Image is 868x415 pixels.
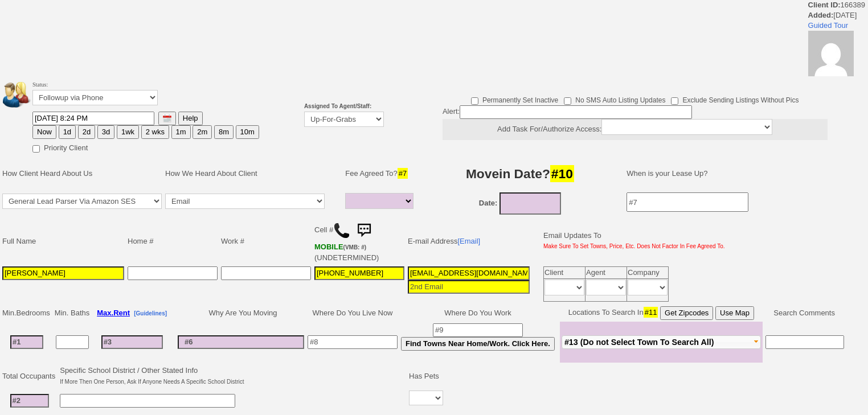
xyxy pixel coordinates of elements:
a: Guided Tour [808,21,849,30]
b: [Guidelines] [134,310,167,317]
h3: Movein Date? [427,163,614,184]
td: Why Are You Moving [176,305,306,322]
button: 1wk [117,125,139,139]
label: Exclude Sending Listings Without Pics [671,92,799,105]
label: Priority Client [32,140,88,153]
input: Priority Client [32,145,40,153]
button: Now [32,125,56,139]
button: 2m [193,125,212,139]
span: Bedrooms [17,309,50,317]
td: When is your Lease Up? [615,157,846,191]
b: Max. [97,309,130,317]
button: #13 (Do not Select Town To Search All) [562,335,761,349]
input: #7 [627,192,748,212]
td: E-mail Address [406,217,531,265]
td: Work # [219,217,313,265]
td: Full Name [1,217,126,265]
button: Find Towns Near Home/Work. Click Here. [401,337,555,351]
button: 1m [171,125,191,139]
span: Rent [113,309,130,317]
font: MOBILE [314,243,343,251]
font: Make Sure To Set Towns, Price, Etc. Does Not Factor In Fee Agreed To. [543,243,725,249]
input: #3 [101,335,163,349]
input: #8 [308,335,398,349]
input: #2 [10,394,49,408]
center: Add Task For/Authorize Access: [443,119,828,140]
b: Client ID: [808,1,841,9]
span: #13 (Do not Select Town To Search All) [564,338,714,347]
td: How We Heard About Client [163,157,338,191]
b: Added: [808,11,834,19]
button: Get Zipcodes [660,306,713,320]
font: If More Then One Person, Ask If Anyone Needs A Specific School District [60,379,244,385]
button: 8m [214,125,234,139]
font: (VMB: #) [343,244,367,250]
td: Agent [586,267,627,279]
td: Home # [126,217,219,265]
button: Use Map [715,306,754,320]
span: #10 [550,165,574,182]
div: Alert: [443,105,828,140]
label: No SMS Auto Listing Updates [564,92,665,105]
button: Help [178,112,203,125]
td: Cell # (UNDETERMINED) [313,217,406,265]
input: Permanently Set Inactive [471,97,478,105]
td: How Client Heard About Us [1,157,163,191]
a: [Guidelines] [134,309,167,317]
img: 8dcd2752c71cfee45341cb4723297276 [808,31,854,76]
td: Email Updates To [535,217,727,265]
img: call.png [333,222,350,239]
input: 1st Email - Question #0 [408,266,530,280]
nobr: Locations To Search In [568,308,754,317]
input: No SMS Auto Listing Updates [564,97,571,105]
b: Assigned To Agent/Staff: [304,103,371,109]
img: sms.png [353,219,375,242]
label: Permanently Set Inactive [471,92,558,105]
td: Has Pets [407,364,445,389]
b: AT&T Wireless [314,243,366,251]
td: Total Occupants [1,364,58,389]
input: Exclude Sending Listings Without Pics [671,97,678,105]
button: 1d [59,125,76,139]
td: Where Do You Work [399,305,556,322]
button: 2d [78,125,95,139]
td: Client [544,267,586,279]
button: 3d [97,125,114,139]
span: #7 [398,168,408,179]
td: Fee Agreed To? [343,157,419,191]
td: Where Do You Live Now [306,305,399,322]
button: 10m [236,125,259,139]
input: #1 [10,335,43,349]
input: 2nd Email [408,280,530,294]
input: #6 [178,335,304,349]
img: [calendar icon] [163,114,171,123]
a: [Email] [457,237,480,245]
input: #9 [433,323,523,337]
b: Date: [479,199,498,207]
img: people.png [3,82,37,108]
td: Specific School District / Other Stated Info [58,364,245,389]
button: 2 wks [141,125,169,139]
td: Min. Baths [53,305,91,322]
span: #11 [644,307,658,318]
font: Status: [32,81,158,102]
td: Min. [1,305,53,322]
td: Company [627,267,669,279]
td: Search Comments [763,305,846,322]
